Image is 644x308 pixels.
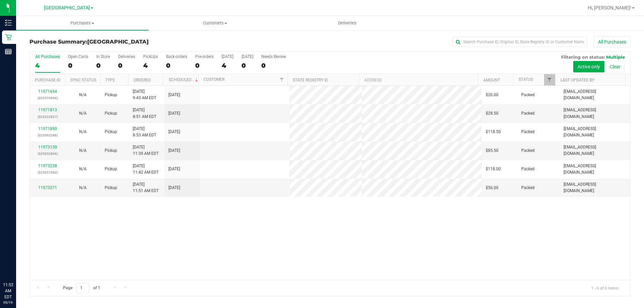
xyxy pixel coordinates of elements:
span: [EMAIL_ADDRESS][DOMAIN_NAME] [563,163,626,176]
button: N/A [79,185,87,191]
a: Customer [204,77,224,82]
span: $85.50 [486,147,498,154]
span: Hi, [PERSON_NAME]! [588,5,631,10]
h3: Purchase Summary: [30,39,230,45]
span: Pickup [105,185,117,191]
span: [DATE] 11:51 AM EDT [133,181,159,194]
span: [DATE] 8:51 AM EDT [133,107,156,120]
span: Purchases [16,20,149,26]
span: Not Applicable [79,111,87,116]
span: $28.50 [486,110,498,117]
span: Not Applicable [79,185,87,190]
span: Packed [521,166,535,172]
span: Deliveries [329,20,366,26]
span: Filtering on status: [561,54,605,60]
span: Packed [521,185,535,191]
span: Not Applicable [79,167,87,171]
button: All Purchases [594,36,631,48]
span: [DATE] [168,166,180,172]
p: 11:52 AM EDT [3,282,13,300]
button: N/A [79,166,87,172]
button: N/A [79,92,87,98]
span: $118.50 [486,129,501,135]
a: 11971890 [38,126,57,131]
div: 0 [166,62,187,69]
a: Filter [276,74,287,85]
a: Purchase ID [35,78,60,82]
input: 1 [77,283,89,293]
a: 11971694 [38,89,57,94]
span: [DATE] [168,185,180,191]
inline-svg: Retail [5,34,12,41]
span: [DATE] 11:39 AM EDT [133,144,159,157]
span: Packed [521,92,535,98]
div: All Purchases [35,54,60,59]
a: Amount [483,78,500,82]
div: 0 [261,62,286,69]
th: Address [359,74,478,86]
span: Not Applicable [79,148,87,153]
a: State Registry ID [293,78,328,82]
button: Active only [573,61,604,72]
div: PickUps [143,54,158,59]
button: N/A [79,147,87,154]
inline-svg: Reports [5,48,12,55]
span: [EMAIL_ADDRESS][DOMAIN_NAME] [563,144,626,157]
span: [DATE] 9:43 AM EDT [133,88,156,101]
div: 0 [96,62,110,69]
div: 4 [222,62,233,69]
a: Type [105,78,115,82]
button: N/A [79,110,87,117]
span: [EMAIL_ADDRESS][DOMAIN_NAME] [563,126,626,138]
span: $118.00 [486,166,501,172]
a: 11973130 [38,145,57,149]
span: Not Applicable [79,129,87,134]
span: Packed [521,129,535,135]
span: Pickup [105,166,117,172]
span: Packed [521,110,535,117]
a: Deliveries [281,16,414,30]
p: (325592288) [34,132,61,138]
span: [DATE] [168,129,180,135]
inline-svg: Inventory [5,19,12,26]
span: Pickup [105,147,117,154]
div: 0 [241,62,253,69]
span: $56.00 [486,185,498,191]
a: 11971813 [38,108,57,112]
a: Ordered [133,78,151,82]
div: Open Carts [68,54,88,59]
a: Filter [544,74,555,85]
button: Clear [605,61,625,72]
span: [EMAIL_ADDRESS][DOMAIN_NAME] [563,181,626,194]
span: Page of 1 [57,283,106,293]
div: In Store [96,54,110,59]
span: [EMAIL_ADDRESS][DOMAIN_NAME] [563,88,626,101]
a: 11973271 [38,185,57,190]
a: Last Updated By [560,78,594,82]
a: Scheduled [169,77,199,82]
span: [GEOGRAPHIC_DATA] [44,5,90,11]
a: Customers [149,16,281,30]
a: Status [519,77,533,82]
div: Needs Review [261,54,286,59]
button: N/A [79,129,87,135]
span: [GEOGRAPHIC_DATA] [87,39,149,45]
div: Pre-orders [195,54,214,59]
a: Purchases [16,16,149,30]
span: Pickup [105,129,117,135]
div: 0 [118,62,135,69]
div: 4 [35,62,60,69]
div: Back-orders [166,54,187,59]
p: (325570936) [34,95,61,101]
input: Search Purchase ID, Original ID, State Registry ID or Customer Name... [453,37,587,47]
div: Deliveries [118,54,135,59]
span: $20.00 [486,92,498,98]
span: [EMAIL_ADDRESS][DOMAIN_NAME] [563,107,626,120]
span: Not Applicable [79,93,87,97]
a: Sync Status [70,78,96,82]
span: Packed [521,147,535,154]
span: 1 - 6 of 6 items [586,283,624,293]
div: 0 [68,62,88,69]
p: (325652806) [34,150,61,157]
div: 0 [195,62,214,69]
